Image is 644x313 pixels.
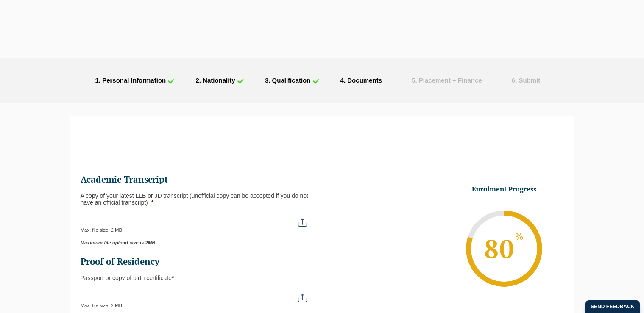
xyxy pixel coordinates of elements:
span: 3 [265,77,268,84]
label: A copy of your latest LLB or JD transcript (unofficial copy can be accepted if you do not have an... [81,192,315,206]
span: 2 [195,77,199,84]
sup: % [515,233,524,241]
span: Max. file size: 2 MB. [81,296,131,308]
span: . Submit [515,77,540,84]
span: 80 [483,232,525,266]
span: 4 [340,77,344,84]
div: Passport or copy of birth certificate* [81,274,315,281]
h2: Academic Transcript [81,174,315,186]
span: 1 [95,77,99,84]
span: 6 [512,77,515,84]
img: check_icon [167,78,174,84]
h2: Proof of Residency [81,256,315,268]
span: . Qualification [268,77,310,84]
h3: Enrolment Progress [451,185,557,194]
span: 5 [412,77,415,84]
span: . Nationality [199,77,235,84]
span: . Personal Information [99,77,166,84]
img: check_icon [312,78,319,84]
span: Max. file size: 2 MB. [81,221,131,233]
span: . Placement + Finance [415,77,482,84]
span: . Documents [344,77,382,84]
img: check_icon [237,78,244,84]
span: Maximum file upload size is 2MB [81,240,309,246]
